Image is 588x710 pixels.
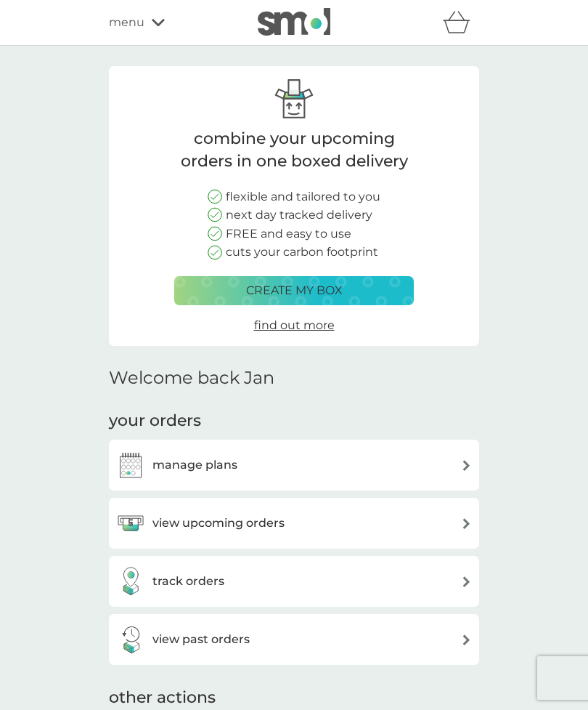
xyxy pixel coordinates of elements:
img: arrow right [461,518,472,529]
h3: your orders [109,410,201,432]
p: next day tracked delivery [226,206,372,225]
p: cuts your carbon footprint [226,243,378,262]
p: FREE and easy to use [226,225,351,243]
h2: Welcome back Jan [109,368,274,389]
img: arrow right [461,460,472,471]
h3: manage plans [152,456,237,475]
img: smol [258,8,330,36]
p: combine your upcoming orders in one boxed delivery [174,128,414,173]
h3: view past orders [152,630,250,649]
span: find out more [254,318,335,332]
button: create my box [174,276,414,305]
img: arrow right [461,576,472,587]
h3: view upcoming orders [152,514,285,533]
p: create my box [246,281,343,300]
p: flexible and tailored to you [226,187,380,206]
img: arrow right [461,634,472,645]
span: menu [109,13,144,32]
h3: track orders [152,572,224,591]
div: basket [443,8,479,37]
h3: other actions [109,687,216,709]
a: find out more [254,316,335,335]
